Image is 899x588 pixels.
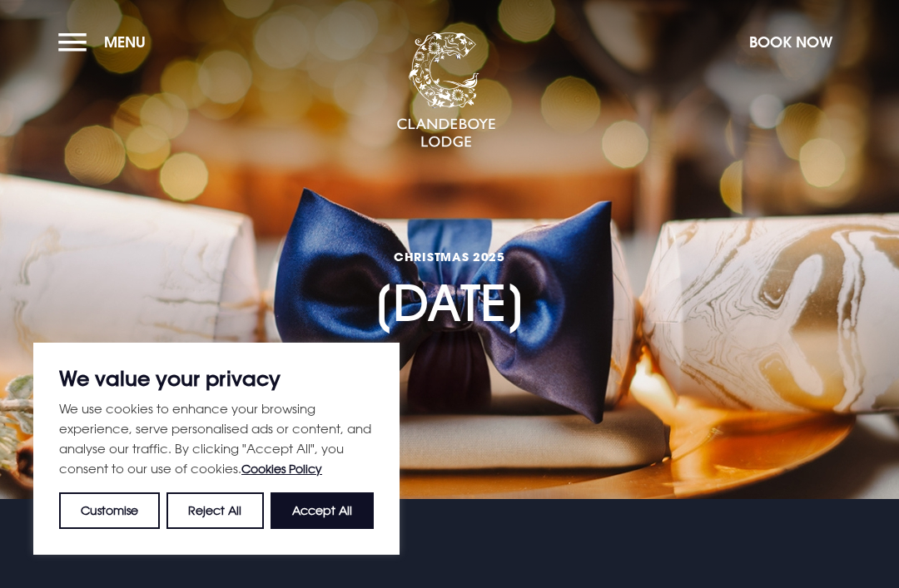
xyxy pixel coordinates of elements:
[241,462,322,476] a: Cookies Policy
[271,492,374,529] button: Accept All
[33,343,400,555] div: We value your privacy
[59,492,160,529] button: Customise
[373,175,526,332] h1: [DATE]
[373,249,526,264] span: CHRISTMAS 2025
[166,492,263,529] button: Reject All
[59,398,374,479] p: We use cookies to enhance your browsing experience, serve personalised ads or content, and analys...
[58,24,154,60] button: Menu
[396,32,496,149] img: Clandeboye Lodge
[104,32,146,52] span: Menu
[741,24,841,60] button: Book Now
[59,368,374,388] p: We value your privacy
